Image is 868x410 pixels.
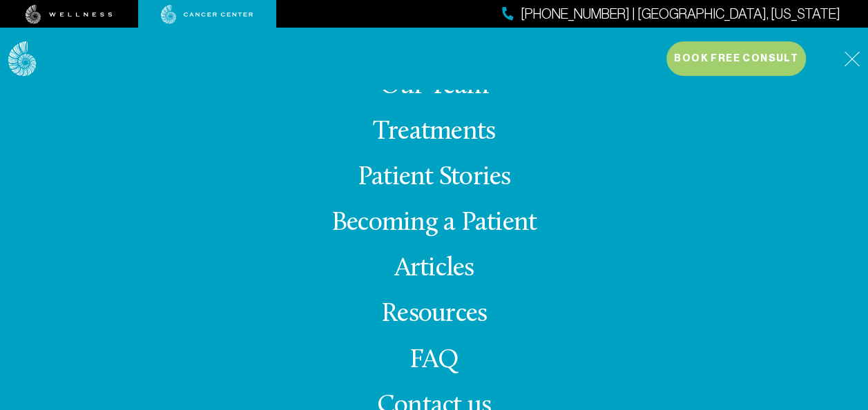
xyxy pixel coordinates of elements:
[394,255,474,282] a: Articles
[331,210,537,237] a: Becoming a Patient
[381,301,487,328] a: Resources
[844,51,860,67] img: icon-hamburger
[502,4,840,24] a: [PHONE_NUMBER] | [GEOGRAPHIC_DATA], [US_STATE]
[666,41,806,76] button: Book Free Consult
[8,41,37,77] img: logo
[521,4,840,24] span: [PHONE_NUMBER] | [GEOGRAPHIC_DATA], [US_STATE]
[358,164,511,191] a: Patient Stories
[26,5,113,24] img: wellness
[161,5,253,24] img: cancer center
[409,347,459,374] a: FAQ
[373,119,495,146] a: Treatments
[380,73,488,100] a: Our Team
